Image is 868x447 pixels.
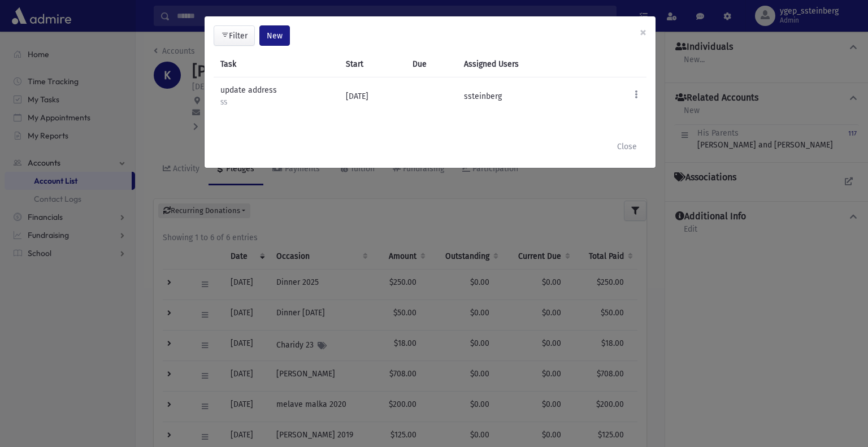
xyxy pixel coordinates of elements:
[406,51,457,77] th: Due
[220,84,281,96] div: update address
[220,99,227,106] small: SS
[610,136,644,157] button: Close
[267,31,283,41] span: New
[339,51,406,77] th: Start
[259,25,290,46] button: New
[339,77,406,115] td: [DATE]
[631,16,656,48] button: ×
[214,51,339,77] th: Task
[457,51,584,77] th: Assigned Users
[457,77,584,115] td: ssteinberg
[214,25,255,46] button: Filter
